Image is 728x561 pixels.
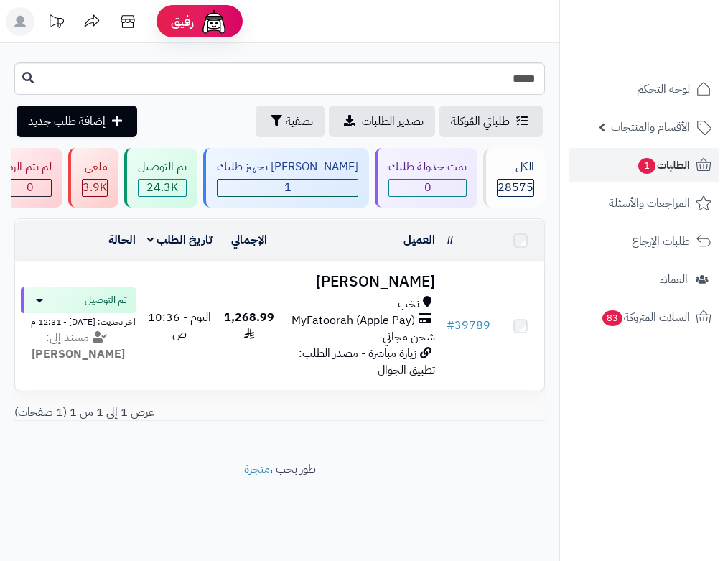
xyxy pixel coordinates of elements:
[148,309,211,343] span: اليوم - 10:36 ص
[65,148,121,208] a: ملغي 3.9K
[569,72,719,106] a: لوحة التحكم
[17,106,137,137] a: إضافة طلب جديد
[218,180,358,196] span: 1
[660,269,688,289] span: العملاء
[21,313,136,328] div: اخر تحديث: [DATE] - 12:31 م
[451,113,510,130] span: طلباتي المُوكلة
[609,193,690,213] span: المراجعات والأسئلة
[632,231,690,251] span: طلبات الإرجاع
[286,113,313,130] span: تصفية
[497,159,534,175] div: الكل
[171,13,194,30] span: رفيق
[403,231,435,249] a: العميل
[611,117,690,137] span: الأقسام والمنتجات
[217,159,358,175] div: [PERSON_NAME] تجهيز طلبك
[447,231,454,249] a: #
[38,7,74,40] a: تحديثات المنصة
[139,180,186,196] span: 24.3K
[231,231,267,249] a: الإجمالي
[147,231,213,249] a: تاريخ الطلب
[8,159,52,175] div: لم يتم الرد
[108,231,136,249] a: الحالة
[121,148,200,208] a: تم التوصيل 24.3K
[637,79,690,99] span: لوحة التحكم
[83,180,107,196] span: 3.9K
[329,106,435,137] a: تصدير الطلبات
[83,180,107,196] div: 3881
[244,460,270,478] a: متجرة
[498,180,533,196] span: 28575
[362,113,424,130] span: تصدير الطلبات
[256,106,325,137] button: تصفية
[32,346,125,363] strong: [PERSON_NAME]
[299,345,435,379] span: زيارة مباشرة - مصدر الطلب: تطبيق الجوال
[439,106,543,137] a: طلباتي المُوكلة
[388,159,467,175] div: تمت جدولة طلبك
[383,328,435,346] span: شحن مجاني
[139,180,186,196] div: 24314
[224,309,274,343] span: 1,268.99
[138,159,187,175] div: تم التوصيل
[637,155,690,175] span: الطلبات
[602,310,623,327] span: 83
[9,180,51,196] span: 0
[569,262,719,297] a: العملاء
[398,296,419,312] span: نخب
[630,33,714,63] img: logo-2.png
[569,224,719,259] a: طلبات الإرجاع
[28,113,106,130] span: إضافة طلب جديد
[372,148,480,208] a: تمت جدولة طلبك 0
[10,330,146,363] div: مسند إلى:
[569,300,719,335] a: السلات المتروكة83
[200,7,228,36] img: ai-face.png
[85,293,127,307] span: تم التوصيل
[389,180,466,196] span: 0
[286,274,436,290] h3: [PERSON_NAME]
[447,317,490,334] a: #39789
[82,159,108,175] div: ملغي
[4,404,556,421] div: عرض 1 إلى 1 من 1 (1 صفحات)
[291,312,415,329] span: MyFatoorah (Apple Pay)
[569,148,719,182] a: الطلبات1
[638,158,656,175] span: 1
[569,186,719,221] a: المراجعات والأسئلة
[447,317,454,334] span: #
[601,307,690,328] span: السلات المتروكة
[480,148,548,208] a: الكل28575
[200,148,372,208] a: [PERSON_NAME] تجهيز طلبك 1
